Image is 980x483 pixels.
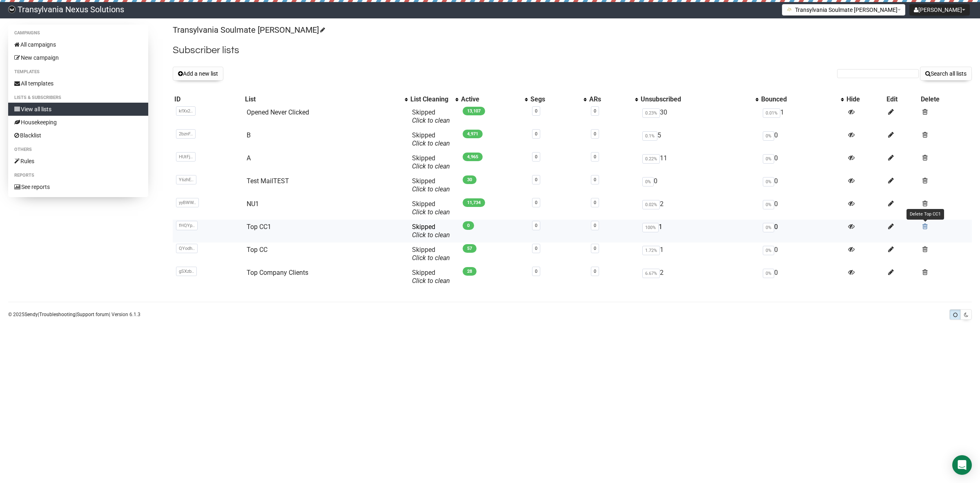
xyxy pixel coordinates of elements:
[763,246,774,255] span: 0%
[535,177,537,182] a: 0
[8,129,148,142] a: Blacklist
[412,108,450,124] span: Skipped
[463,175,477,184] span: 30
[247,269,308,276] a: Top Company Clients
[412,185,450,193] a: Click to clean
[412,254,450,262] a: Click to clean
[176,106,196,116] span: kfXx2..
[243,94,409,105] th: List: No sort applied, activate to apply an ascending sort
[412,208,450,216] a: Click to clean
[8,6,16,13] img: 586cc6b7d8bc403f0c61b981d947c989
[535,223,537,228] a: 0
[639,243,759,265] td: 1
[8,51,148,64] a: New campaign
[176,175,196,184] span: Y6zhE..
[463,221,474,230] span: 0
[759,174,844,197] td: 0
[588,94,639,105] th: ARs: No sort applied, activate to apply an ascending sort
[176,129,196,139] span: 2bznF..
[763,177,774,186] span: 0%
[642,200,660,209] span: 0.02%
[594,154,596,160] a: 0
[761,95,836,103] div: Bounced
[8,310,140,319] p: © 2025 | | | Version 6.1.3
[641,95,751,103] div: Unsubscribed
[886,95,918,103] div: Edit
[412,131,450,147] span: Skipped
[639,128,759,151] td: 5
[535,108,537,114] a: 0
[885,94,919,105] th: Edit: No sort applied, sorting is disabled
[589,95,631,103] div: ARs
[763,200,774,209] span: 0%
[463,153,483,161] span: 4,965
[8,93,148,103] li: Lists & subscribers
[909,4,970,16] button: [PERSON_NAME]
[173,43,972,58] h2: Subscriber lists
[412,139,450,147] a: Click to clean
[24,312,38,317] a: Sendy
[639,265,759,288] td: 2
[174,95,241,103] div: ID
[642,154,660,164] span: 0.22%
[173,67,223,81] button: Add a new list
[535,131,537,137] a: 0
[412,246,450,262] span: Skipped
[8,171,148,180] li: Reports
[8,145,148,155] li: Others
[247,177,289,185] a: Test MailTEST
[846,95,883,103] div: Hide
[759,151,844,174] td: 0
[759,105,844,128] td: 1
[8,67,148,77] li: Templates
[763,154,774,164] span: 0%
[642,131,657,141] span: 0.1%
[594,131,596,137] a: 0
[8,77,148,90] a: All templates
[642,246,660,255] span: 1.72%
[412,154,450,170] span: Skipped
[77,312,109,317] a: Support forum
[535,269,537,274] a: 0
[763,269,774,278] span: 0%
[173,94,243,105] th: ID: No sort applied, sorting is disabled
[463,198,485,207] span: 11,734
[642,108,660,118] span: 0.23%
[639,220,759,243] td: 1
[412,269,450,285] span: Skipped
[8,38,148,51] a: All campaigns
[759,243,844,265] td: 0
[642,269,660,278] span: 6.67%
[530,95,579,103] div: Segs
[759,197,844,220] td: 0
[759,128,844,151] td: 0
[921,95,970,103] div: Delete
[594,246,596,251] a: 0
[639,197,759,220] td: 2
[173,25,324,35] a: Transylvania Soulmate [PERSON_NAME]
[594,108,596,114] a: 0
[412,177,450,193] span: Skipped
[594,223,596,228] a: 0
[247,246,267,254] a: Top CC
[535,154,537,160] a: 0
[535,246,537,251] a: 0
[639,151,759,174] td: 11
[463,244,477,253] span: 57
[412,162,450,170] a: Click to clean
[176,244,198,253] span: QYodh..
[639,105,759,128] td: 30
[459,94,529,105] th: Active: No sort applied, activate to apply an ascending sort
[642,177,654,186] span: 0%
[412,277,450,285] a: Click to clean
[594,177,596,182] a: 0
[759,94,844,105] th: Bounced: No sort applied, activate to apply an ascending sort
[247,200,259,208] a: NU1
[176,267,197,276] span: gSXzb..
[782,4,905,16] button: Transylvania Soulmate [PERSON_NAME]
[410,95,451,103] div: List Cleaning
[906,209,944,220] div: Delete Top CC1
[8,28,148,38] li: Campaigns
[247,108,309,116] a: Opened Never Clicked
[409,94,459,105] th: List Cleaning: No sort applied, activate to apply an ascending sort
